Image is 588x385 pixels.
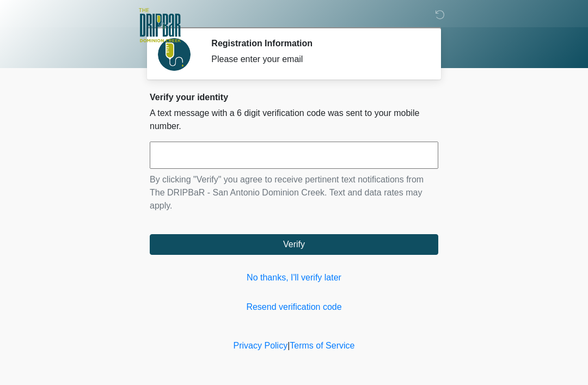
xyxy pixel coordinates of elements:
a: No thanks, I'll verify later [150,271,438,284]
a: Privacy Policy [234,341,288,350]
button: Verify [150,234,438,255]
a: Terms of Service [290,341,354,350]
a: Resend verification code [150,301,438,314]
a: | [287,341,290,350]
img: Agent Avatar [158,38,191,71]
p: A text message with a 6 digit verification code was sent to your mobile number. [150,107,438,133]
h2: Verify your identity [150,92,438,102]
div: Please enter your email [211,53,422,66]
p: By clicking "Verify" you agree to receive pertinent text notifications from The DRIPBaR - San Ant... [150,173,438,212]
img: The DRIPBaR - San Antonio Dominion Creek Logo [139,8,181,44]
